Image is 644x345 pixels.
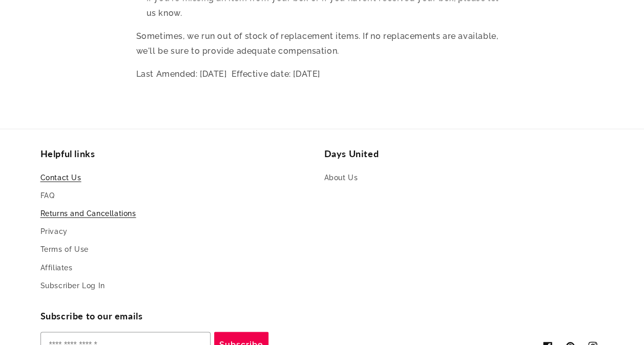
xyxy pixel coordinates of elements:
a: Returns and Cancellations [40,204,136,222]
a: Subscriber Log In [40,276,105,294]
a: FAQ [40,186,55,204]
a: Terms of Use [40,240,89,258]
h2: Subscribe to our emails [40,310,322,321]
a: Affiliates [40,258,73,276]
h2: Days United [324,147,604,159]
a: About Us [324,171,358,186]
a: Contact Us [40,171,81,186]
h2: Helpful links [40,147,320,159]
p: Sometimes, we run out of stock of replacement items. If no replacements are available, we'll be s... [136,29,508,59]
a: Privacy [40,222,68,240]
p: Last Amended: [DATE] Effective date: [DATE] [136,67,508,82]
